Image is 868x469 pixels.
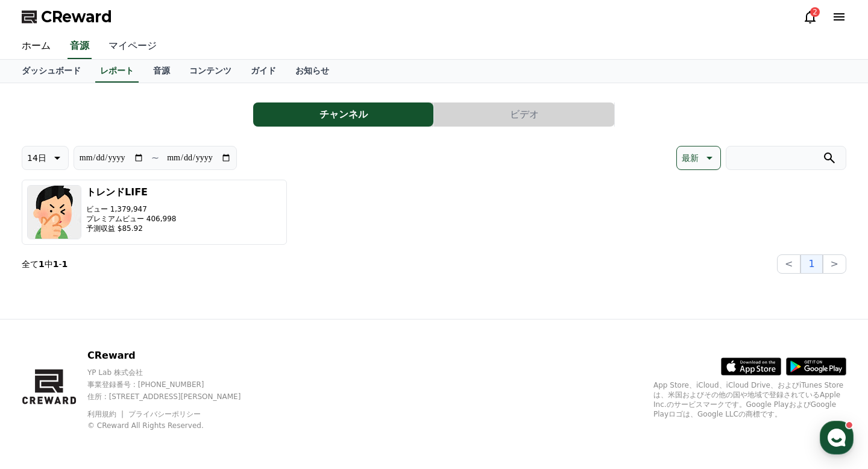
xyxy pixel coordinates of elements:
a: チャンネル [253,102,434,127]
a: コンテンツ [180,60,241,83]
span: Settings [178,387,208,397]
a: CReward [22,7,112,27]
a: 音源 [68,34,92,59]
a: 2 [803,10,817,24]
p: ビュー 1,379,947 [86,204,176,214]
a: Home [4,369,80,399]
p: 14日 [27,150,46,166]
p: App Store、iCloud、iCloud Drive、およびiTunes Storeは、米国およびその他の国や地域で登録されているApple Inc.のサービスマークです。Google P... [653,380,846,419]
strong: 1 [53,259,59,269]
p: 最新 [682,150,699,166]
strong: 1 [62,259,68,269]
button: 1 [800,254,822,274]
a: マイページ [99,34,166,59]
p: 住所 : [STREET_ADDRESS][PERSON_NAME] [87,392,262,401]
p: © CReward All Rights Reserved. [87,421,262,430]
button: トレンドLIFE ビュー 1,379,947 プレミアムビュー 406,998 予測収益 $85.92 [22,180,287,245]
a: 音源 [143,60,180,83]
p: CReward [87,348,262,363]
a: お知らせ [286,60,339,83]
p: 事業登録番号 : [PHONE_NUMBER] [87,380,262,389]
a: Settings [156,369,231,399]
p: 全て 中 - [22,258,68,270]
h3: トレンドLIFE [86,185,176,200]
button: 14日 [22,146,69,170]
p: YP Lab 株式会社 [87,368,262,377]
p: 予測収益 $85.92 [86,224,176,233]
button: チャンネル [253,102,433,127]
strong: 1 [39,259,45,269]
span: Messages [100,388,136,397]
button: < [777,254,800,274]
span: Home [31,387,52,397]
a: 利用規約 [87,410,125,418]
a: レポート [95,60,139,83]
a: ビデオ [434,102,615,127]
button: 最新 [676,146,721,170]
p: ~ [151,151,159,165]
a: ダッシュボード [12,60,90,83]
button: ビデオ [434,102,614,127]
p: プレミアムビュー 406,998 [86,214,176,224]
a: ホーム [12,34,60,59]
a: Messages [80,369,156,399]
button: > [823,254,846,274]
span: CReward [41,7,112,27]
a: プライバシーポリシー [128,410,201,418]
a: ガイド [241,60,286,83]
img: トレンドLIFE [27,185,81,239]
div: 2 [810,7,820,17]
